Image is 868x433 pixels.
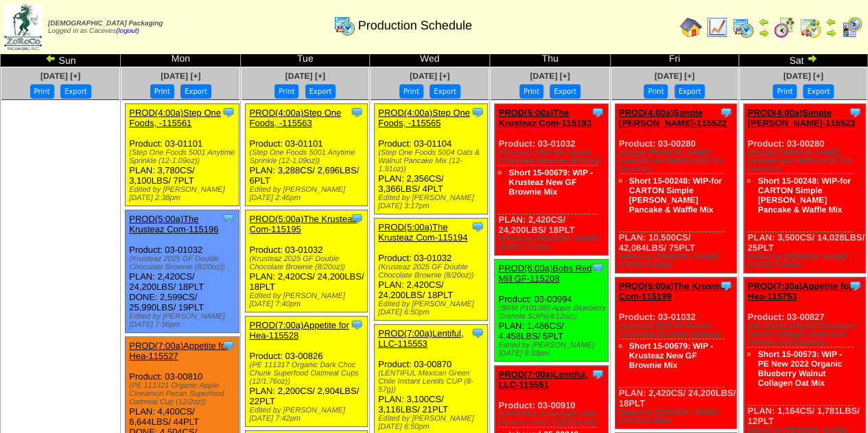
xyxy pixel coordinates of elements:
button: Export [550,84,580,99]
a: PROD(6:00a)Bobs Red Mill GF-115208 [498,263,591,284]
img: calendarprod.gif [333,14,355,36]
div: Edited by [PERSON_NAME] [DATE] 2:46pm [249,186,366,202]
div: Edited by [PERSON_NAME] [DATE] 6:59pm [619,408,736,425]
a: Short 15-00679: WIP - Krusteaz New GF Brownie Mix [508,168,592,197]
div: Edited by [PERSON_NAME] [DATE] 3:17pm [378,194,487,210]
button: Print [274,84,298,99]
a: PROD(5:00a)The Krusteaz Com-115193 [498,108,591,128]
div: (PE 111317 Organic Dark Choc Chunk Superfood Oatmeal Cups (12/1.76oz)) [249,361,366,386]
button: Print [644,84,668,99]
img: Tooltip [719,106,733,119]
button: Export [430,84,460,99]
a: PROD(7:00a)Appetite for Hea-115528 [249,320,349,341]
div: Edited by [PERSON_NAME] [DATE] 2:47pm [498,235,607,251]
div: (Simple [PERSON_NAME] Pancake and Waffle (6/10.7oz Cartons)) [619,149,736,173]
a: PROD(4:00a)Simple [PERSON_NAME]-115523 [747,108,855,128]
img: arrowright.gif [758,27,769,38]
span: Production Schedule [358,18,472,33]
img: Tooltip [591,367,605,381]
img: Tooltip [591,261,605,275]
img: Tooltip [222,212,235,225]
a: Short 15-00248: WIP-for CARTON Simple [PERSON_NAME] Pancake & Waffle Mix [758,176,850,214]
button: Print [399,84,423,99]
img: arrowright.gif [825,27,836,38]
a: [DATE] [+] [285,71,325,81]
img: home.gif [680,16,702,38]
a: Short 15-00679: WIP - Krusteaz New GF Brownie Mix [629,341,713,370]
div: Product: 03-00994 PLAN: 1,486CS / 4,458LBS / 5PLT [495,260,608,362]
div: (PE 111321 Organic Apple Cinnamon Pecan Superfood Oatmeal Cup (12/2oz)) [129,382,238,406]
div: Product: 03-01104 PLAN: 2,356CS / 3,366LBS / 4PLT [375,104,488,214]
button: Print [30,84,54,99]
img: Tooltip [591,106,605,119]
div: Product: 03-01032 PLAN: 2,420CS / 24,200LBS / 18PLT [495,104,608,256]
img: arrowleft.gif [758,16,769,27]
img: arrowleft.gif [825,16,836,27]
a: [DATE] [+] [784,71,823,81]
a: [DATE] [+] [530,71,570,81]
button: Export [60,84,91,99]
div: Product: 03-00826 PLAN: 2,200CS / 2,904LBS / 22PLT [246,317,367,427]
div: (Step One Foods 5001 Anytime Sprinkle (12-1.09oz)) [249,149,366,165]
div: (LENTIFUL Mexican Green Chile Instant Lentils CUP (8-57g)) [378,369,487,394]
a: PROD(4:00a)Step One Foods, -115565 [378,108,470,128]
a: PROD(7:00a)Appetite for Hea-115527 [129,341,228,361]
div: (Krusteaz 2025 GF Double Chocolate Brownie (8/20oz)) [129,255,238,271]
a: Short 15-00573: WIP - PE New 2022 Organic Blueberry Walnut Collagen Oat Mix [758,349,842,388]
div: Product: 03-01032 PLAN: 2,420CS / 24,200LBS / 18PLT [375,219,488,321]
span: [DATE] [+] [655,71,694,81]
div: (Krusteaz 2025 GF Double Chocolate Brownie (8/20oz)) [619,322,736,338]
div: Product: 03-01101 PLAN: 3,288CS / 2,696LBS / 6PLT [246,104,367,206]
a: PROD(7:30a)Appetite for Hea-115753 [747,281,852,301]
a: PROD(4:00a)Step One Foods, -115561 [129,108,221,128]
div: Edited by [PERSON_NAME] [DATE] 7:42pm [249,406,366,423]
img: line_graph.gif [706,16,728,38]
div: Edited by [PERSON_NAME] [DATE] 6:50pm [378,300,487,317]
div: (BRM P101560 Apple Blueberry Granola SUPs(4/12oz)) [498,304,607,321]
div: (Simple [PERSON_NAME] Pancake and Waffle (6/10.7oz Cartons)) [747,149,865,173]
img: Tooltip [222,106,235,119]
a: PROD(5:00a)The Krusteaz Com-115195 [249,214,356,234]
a: PROD(7:00a)Lentiful, LLC-115553 [378,328,463,349]
img: calendarprod.gif [732,16,754,38]
img: Tooltip [350,106,364,119]
a: PROD(7:00a)Lentiful, LLC-115551 [498,369,587,390]
span: [DATE] [+] [410,71,449,81]
img: Tooltip [719,279,733,293]
img: zoroco-logo-small.webp [4,4,42,50]
div: Product: 03-00280 PLAN: 10,500CS / 42,084LBS / 75PLT [615,104,736,273]
div: (Krusteaz 2025 GF Double Chocolate Brownie (8/20oz)) [249,255,366,271]
span: [DEMOGRAPHIC_DATA] Packaging [48,20,163,27]
a: [DATE] [+] [40,71,80,81]
img: Tooltip [848,279,862,293]
img: calendarcustomer.gif [841,16,863,38]
img: Tooltip [471,220,484,234]
a: [DATE] [+] [161,71,200,81]
a: PROD(4:00a)Step One Foods, -115563 [249,108,341,128]
div: (Step One Foods 5001 Anytime Sprinkle (12-1.09oz)) [129,149,238,165]
div: Edited by [PERSON_NAME] [DATE] 6:33pm [498,341,607,358]
img: calendarblend.gif [773,16,795,38]
button: Export [675,84,705,99]
img: Tooltip [222,338,235,352]
div: (Krusteaz 2025 GF Double Chocolate Brownie (8/20oz)) [378,263,487,280]
div: (Krusteaz 2025 GF Double Chocolate Brownie (8/20oz)) [498,149,607,165]
div: Edited by [PERSON_NAME] [DATE] 7:40pm [249,292,366,308]
div: Edited by [PERSON_NAME] [DATE] 7:01pm [747,253,865,269]
div: Edited by [PERSON_NAME] [DATE] 2:38pm [129,186,238,202]
img: Tooltip [350,212,364,225]
img: Tooltip [471,326,484,340]
button: Print [150,84,174,99]
div: Product: 03-01032 PLAN: 2,420CS / 24,200LBS / 18PLT DONE: 2,599CS / 25,990LBS / 19PLT [126,210,239,333]
div: Edited by [PERSON_NAME] [DATE] 6:59pm [619,253,736,269]
div: Product: 03-01032 PLAN: 2,420CS / 24,200LBS / 18PLT [615,277,736,429]
img: Tooltip [471,106,484,119]
div: (PE 111311 Organic Blueberry Walnut Collagen Superfood Oatmeal Cup (12/2oz)) [747,322,865,347]
div: Edited by [PERSON_NAME] [DATE] 6:50pm [378,415,487,431]
div: (Step One Foods 5004 Oats & Walnut Pancake Mix (12-1.91oz)) [378,149,487,173]
div: Product: 03-00280 PLAN: 3,500CS / 14,028LBS / 25PLT [744,104,865,273]
button: Export [803,84,834,99]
